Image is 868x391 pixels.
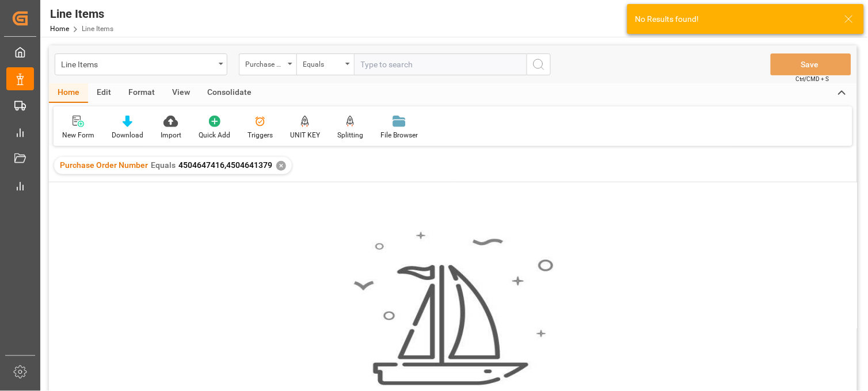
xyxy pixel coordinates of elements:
[303,56,342,70] div: Equals
[199,130,230,140] div: Quick Add
[352,231,554,387] img: smooth_sailing.jpeg
[49,83,88,103] div: Home
[61,56,215,71] div: Line Items
[354,53,527,75] input: Type to search
[771,53,851,75] button: Save
[161,130,181,140] div: Import
[112,130,143,140] div: Download
[245,56,284,70] div: Purchase Order Number
[239,53,296,75] button: open menu
[296,53,354,75] button: open menu
[248,130,273,140] div: Triggers
[62,130,94,140] div: New Form
[120,83,163,103] div: Format
[380,130,418,140] div: File Browser
[199,83,260,103] div: Consolidate
[635,13,833,25] div: No Results found!
[60,160,148,170] span: Purchase Order Number
[290,130,320,140] div: UNIT KEY
[276,161,286,171] div: ✕
[88,83,120,103] div: Edit
[163,83,199,103] div: View
[50,5,113,22] div: Line Items
[151,160,176,170] span: Equals
[50,25,69,33] a: Home
[178,160,272,170] span: 4504647416,4504641379
[55,53,227,75] button: open menu
[337,130,363,140] div: Splitting
[527,53,551,75] button: search button
[796,75,829,83] span: Ctrl/CMD + S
